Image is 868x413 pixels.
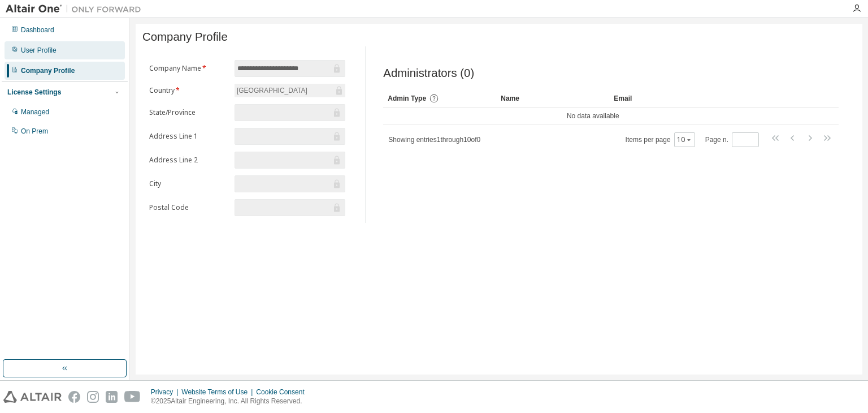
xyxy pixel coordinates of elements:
[151,397,311,406] p: © 2025 Altair Engineering, Inc. All Rights Reserved.
[149,108,228,117] label: State/Province
[21,25,54,35] div: Dashboard
[149,64,228,73] label: Company Name
[21,127,48,136] div: On Prem
[21,107,49,117] div: Managed
[124,391,141,403] img: youtube.svg
[68,391,80,403] img: facebook.svg
[151,388,181,397] div: Privacy
[388,136,480,144] span: Showing entries 1 through 10 of 0
[256,388,311,397] div: Cookie Consent
[3,391,62,403] img: altair_logo.svg
[388,94,426,102] span: Admin Type
[149,203,228,212] label: Postal Code
[21,46,57,55] div: User Profile
[149,179,228,188] label: City
[677,135,692,144] button: 10
[21,66,75,75] div: Company Profile
[7,88,61,97] div: License Settings
[149,132,228,141] label: Address Line 1
[6,3,147,15] img: Altair One
[235,84,309,97] div: [GEOGRAPHIC_DATA]
[181,388,256,397] div: Website Terms of Use
[614,89,718,107] div: Email
[87,391,99,403] img: instagram.svg
[149,156,228,165] label: Address Line 2
[235,84,345,97] div: [GEOGRAPHIC_DATA]
[705,132,759,147] span: Page n.
[383,67,474,80] span: Administrators (0)
[142,31,228,44] span: Company Profile
[501,89,605,107] div: Name
[149,86,228,95] label: Country
[106,391,118,403] img: linkedin.svg
[626,132,695,147] span: Items per page
[383,107,802,124] td: No data available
